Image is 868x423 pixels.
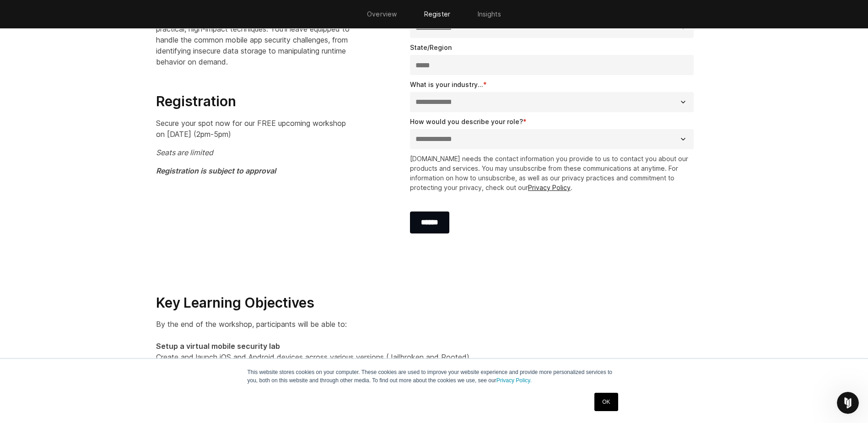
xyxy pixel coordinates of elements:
h3: Key Learning Objectives [156,294,712,312]
em: Seats are limited [156,148,213,157]
strong: Setup a virtual mobile security lab [156,342,280,351]
span: State/Region [410,43,452,51]
span: How would you describe your role? [410,118,523,125]
iframe: Intercom live chat [837,392,859,414]
a: Privacy Policy. [496,377,532,384]
p: Secure your spot now for our FREE upcoming workshop on [DATE] (2pm-5pm) [156,118,355,140]
p: This website stores cookies on your computer. These cookies are used to improve your website expe... [248,368,621,385]
h3: Registration [156,93,355,110]
a: OK [594,393,618,411]
a: Privacy Policy [528,184,571,191]
em: Registration is subject to approval [156,166,276,175]
span: What is your industry... [410,81,483,88]
p: [DOMAIN_NAME] needs the contact information you provide to us to contact you about our products a... [410,154,698,192]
